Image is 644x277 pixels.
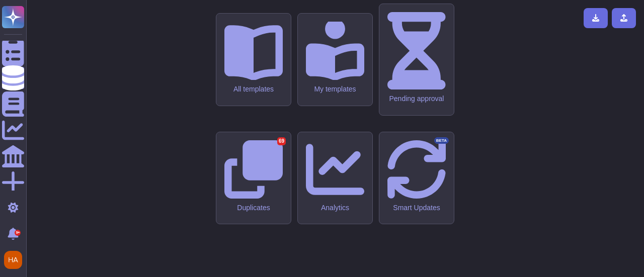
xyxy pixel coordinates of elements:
div: My templates [306,85,364,94]
div: BETA [434,137,449,144]
img: user [4,251,22,269]
div: Pending approval [387,95,446,103]
div: Analytics [306,204,364,212]
button: user [2,249,29,271]
div: All templates [224,85,283,94]
div: 9+ [15,230,21,236]
div: 69 [277,137,286,145]
div: Smart Updates [387,204,446,212]
div: Duplicates [224,204,283,212]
